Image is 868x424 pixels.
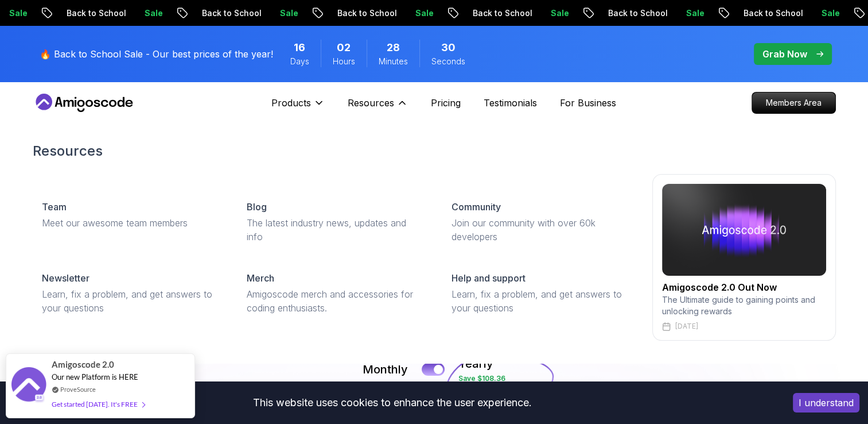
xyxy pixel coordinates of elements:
p: Join our community with over 60k developers [451,216,629,244]
h2: Resources [33,142,836,160]
p: Merch [247,271,274,285]
p: Team [42,200,67,214]
p: Back to School [193,7,271,19]
p: Products [271,96,311,110]
p: Sale [542,7,578,19]
p: Sale [271,7,308,19]
p: The Ultimate guide to gaining points and unlocking rewards [662,294,826,317]
span: Seconds [431,56,465,67]
p: Sale [406,7,443,19]
a: MerchAmigoscode merch and accessories for coding enthusiasts. [238,262,433,324]
p: Back to School [328,7,406,19]
p: Blog [247,200,267,214]
p: Members Area [752,92,835,113]
span: 16 Days [294,40,305,56]
p: Learn, fix a problem, and get answers to your questions [42,287,219,315]
span: Our new Platform is HERE [52,372,138,381]
p: 🔥 Back to School Sale - Our best prices of the year! [40,47,273,61]
p: Meet our awesome team members [42,216,219,230]
p: [DATE] [675,322,698,331]
a: TeamMeet our awesome team members [33,191,228,239]
a: amigoscode 2.0Amigoscode 2.0 Out NowThe Ultimate guide to gaining points and unlocking rewards[DATE] [652,174,836,341]
span: Days [290,56,309,67]
p: Back to School [57,7,135,19]
p: Back to School [599,7,677,19]
p: Amigoscode merch and accessories for coding enthusiasts. [247,287,424,315]
div: Get started [DATE]. It's FREE [52,398,145,411]
a: NewsletterLearn, fix a problem, and get answers to your questions [33,262,228,324]
button: Accept cookies [793,393,859,413]
button: Resources [348,96,408,119]
button: Products [271,96,325,119]
p: Grab Now [762,47,807,61]
p: Back to School [734,7,812,19]
p: Back to School [464,7,542,19]
p: The latest industry news, updates and info [247,216,424,244]
span: 30 Seconds [441,40,456,56]
a: Members Area [752,92,836,114]
p: Sale [677,7,714,19]
a: Testimonials [484,96,537,110]
h2: Amigoscode 2.0 Out Now [662,280,826,294]
a: For Business [560,96,616,110]
a: ProveSource [60,384,96,394]
p: Resources [348,96,394,110]
p: Sale [135,7,172,19]
span: Minutes [379,56,408,67]
span: 28 Minutes [387,40,400,56]
span: Amigoscode 2.0 [52,358,114,371]
p: Newsletter [42,271,89,285]
span: Hours [333,56,355,67]
div: This website uses cookies to enhance the user experience. [9,390,776,415]
a: Pricing [431,96,461,110]
img: provesource social proof notification image [11,367,46,404]
img: amigoscode 2.0 [662,184,826,276]
a: CommunityJoin our community with over 60k developers [442,191,638,253]
p: Sale [812,7,849,19]
span: 2 Hours [337,40,351,56]
p: Monthly [363,361,408,377]
a: Help and supportLearn, fix a problem, and get answers to your questions [442,262,638,324]
p: Learn, fix a problem, and get answers to your questions [451,287,629,315]
a: BlogThe latest industry news, updates and info [238,191,433,253]
p: Community [451,200,501,214]
p: Help and support [451,271,526,285]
